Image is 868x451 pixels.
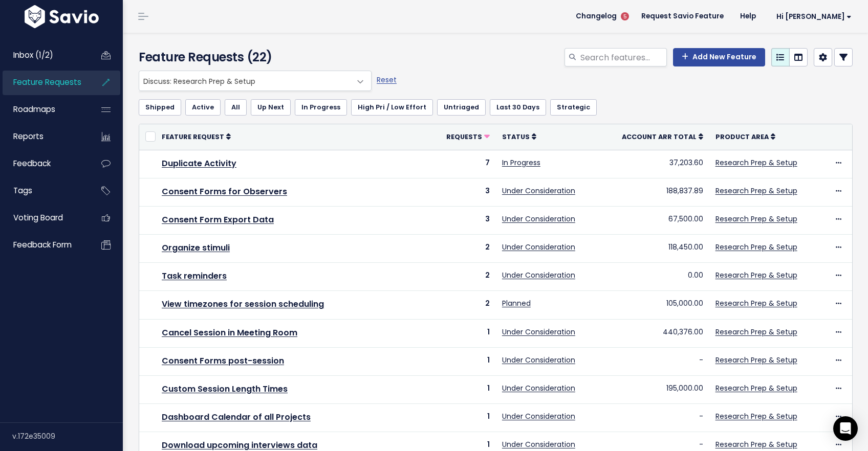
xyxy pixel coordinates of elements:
[433,206,496,234] td: 3
[715,132,769,141] span: Product Area
[162,214,274,225] a: Consent Form Export Data
[162,157,236,169] a: Duplicate Activity
[295,99,347,116] a: In Progress
[139,99,853,116] ul: Filter feature requests
[13,239,72,250] span: Feedback form
[715,214,797,224] a: Research Prep & Setup
[715,411,797,421] a: Research Prep & Setup
[502,132,530,141] span: Status
[433,235,496,263] td: 2
[621,12,629,20] span: 5
[162,270,227,282] a: Task reminders
[715,439,797,449] a: Research Prep & Setup
[673,48,765,66] a: Add New Feature
[433,178,496,206] td: 3
[162,327,297,339] a: Cancel Session in Meeting Room
[13,212,63,223] span: Voting Board
[604,235,709,263] td: 118,450.00
[162,355,284,367] a: Consent Forms post-session
[446,132,482,141] span: Requests
[139,99,181,116] a: Shipped
[3,233,85,257] a: Feedback form
[3,71,85,94] a: Feature Requests
[502,383,575,393] a: Under Consideration
[22,5,101,28] img: logo-white.9d6f32f41409.svg
[162,132,224,141] span: Feature Request
[502,157,540,168] a: In Progress
[764,9,860,25] a: Hi [PERSON_NAME]
[433,263,496,291] td: 2
[502,298,531,308] a: Planned
[13,50,53,60] span: Inbox (1/2)
[433,347,496,375] td: 1
[251,99,291,116] a: Up Next
[502,355,575,365] a: Under Consideration
[604,206,709,234] td: 67,500.00
[162,186,287,197] a: Consent Forms for Observers
[139,71,351,91] span: Discuss: Research Prep & Setup
[139,48,366,66] h4: Feature Requests (22)
[433,150,496,178] td: 7
[139,71,372,91] span: Discuss: Research Prep & Setup
[433,404,496,432] td: 1
[433,291,496,319] td: 2
[604,347,709,375] td: -
[162,383,288,395] a: Custom Session Length Times
[3,43,85,67] a: Inbox (1/2)
[604,150,709,178] td: 37,203.60
[732,9,764,24] a: Help
[437,99,486,116] a: Untriaged
[502,242,575,252] a: Under Consideration
[633,9,732,24] a: Request Savio Feature
[13,158,51,169] span: Feedback
[446,131,490,142] a: Requests
[377,75,397,85] a: Reset
[715,131,775,142] a: Product Area
[715,327,797,337] a: Research Prep & Setup
[715,355,797,365] a: Research Prep & Setup
[433,376,496,404] td: 1
[604,178,709,206] td: 188,837.89
[351,99,433,116] a: High Pri / Low Effort
[715,383,797,393] a: Research Prep & Setup
[715,157,797,168] a: Research Prep & Setup
[502,439,575,449] a: Under Consideration
[3,125,85,148] a: Reports
[162,298,324,310] a: View timezones for session scheduling
[3,179,85,202] a: Tags
[550,99,597,116] a: Strategic
[715,270,797,280] a: Research Prep & Setup
[604,263,709,291] td: 0.00
[13,131,44,142] span: Reports
[502,131,536,142] a: Status
[225,99,247,116] a: All
[715,298,797,308] a: Research Prep & Setup
[622,131,703,142] a: Account ARR Total
[12,423,123,449] div: v.172e35009
[162,439,317,451] a: Download upcoming interviews data
[490,99,546,116] a: Last 30 Days
[604,319,709,347] td: 440,376.00
[13,185,32,196] span: Tags
[715,186,797,196] a: Research Prep & Setup
[715,242,797,252] a: Research Prep & Setup
[622,132,697,141] span: Account ARR Total
[433,319,496,347] td: 1
[162,411,311,423] a: Dashboard Calendar of all Projects
[162,242,230,254] a: Organize stimuli
[604,404,709,432] td: -
[502,327,575,337] a: Under Consideration
[502,186,575,196] a: Under Consideration
[776,13,852,20] span: Hi [PERSON_NAME]
[3,206,85,230] a: Voting Board
[502,411,575,421] a: Under Consideration
[579,48,667,66] input: Search features...
[502,214,575,224] a: Under Consideration
[3,98,85,121] a: Roadmaps
[185,99,221,116] a: Active
[502,270,575,280] a: Under Consideration
[3,152,85,175] a: Feedback
[162,131,231,142] a: Feature Request
[833,416,858,441] div: Open Intercom Messenger
[13,77,81,87] span: Feature Requests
